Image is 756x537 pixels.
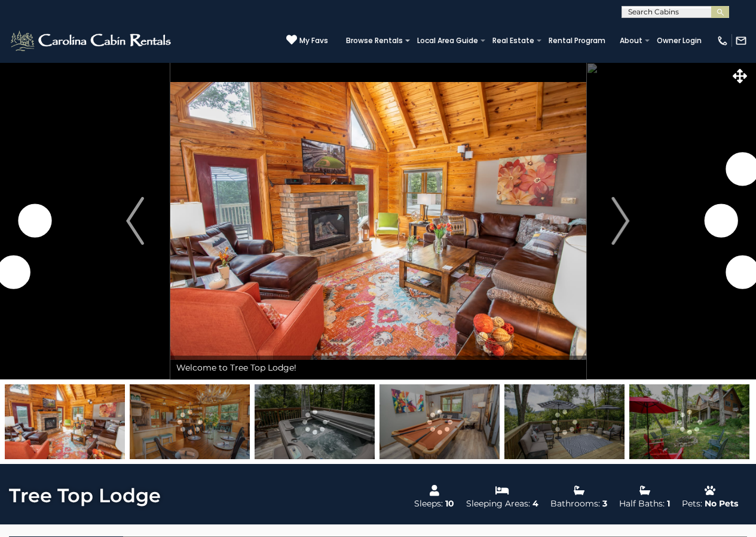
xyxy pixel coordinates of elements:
[411,32,484,49] a: Local Area Guide
[379,384,500,459] img: 163275072
[629,384,749,459] img: 163275106
[126,197,144,245] img: arrow
[255,384,375,459] img: 163275071
[651,32,708,49] a: Owner Login
[717,35,729,47] img: phone-regular-white.png
[486,32,540,49] a: Real Estate
[170,356,586,380] div: Welcome to Tree Top Lodge!
[5,384,125,459] img: 163275099
[612,197,630,245] img: arrow
[130,384,250,459] img: 163275070
[286,34,328,47] a: My Favs
[614,32,648,49] a: About
[299,35,328,46] span: My Favs
[504,384,625,459] img: 163275073
[586,62,656,380] button: Next
[100,62,170,380] button: Previous
[735,35,747,47] img: mail-regular-white.png
[340,32,409,49] a: Browse Rentals
[543,32,611,49] a: Rental Program
[9,29,175,53] img: White-1-2.png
